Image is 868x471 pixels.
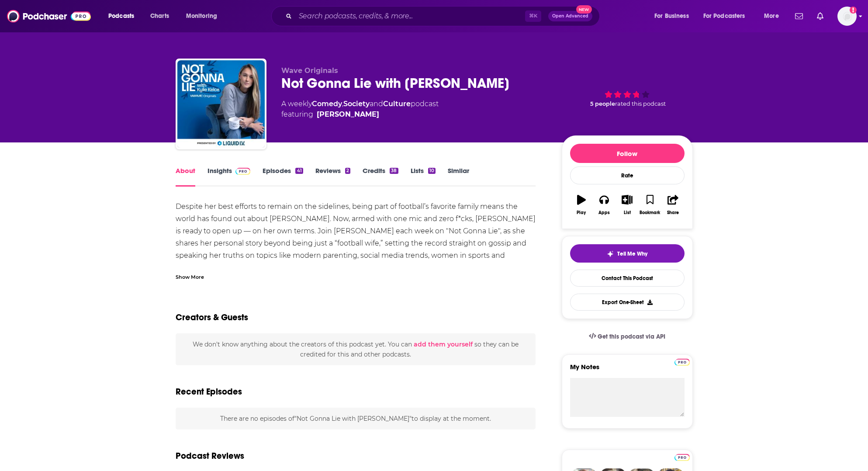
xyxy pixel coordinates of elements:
button: open menu [648,9,700,23]
a: Comedy [312,100,342,108]
div: Apps [598,210,610,215]
h2: Recent Episodes [176,386,242,397]
span: For Business [654,10,689,22]
a: Show notifications dropdown [813,9,827,24]
button: Follow [570,144,685,163]
a: Pro website [674,357,690,366]
a: Episodes41 [263,166,303,187]
span: There are no episodes of "Not Gonna Lie with [PERSON_NAME]" to display at the moment. [220,415,491,423]
span: ⌘ K [525,10,541,22]
a: InsightsPodchaser Pro [207,166,251,187]
div: Search podcasts, credits, & more... [280,6,608,26]
a: Similar [448,166,469,187]
div: Despite her best efforts to remain on the sidelines, being part of football’s favorite family mea... [176,201,536,323]
div: List [624,210,631,215]
span: Monitoring [186,10,217,22]
span: Podcasts [108,10,134,22]
span: More [764,10,779,22]
svg: Add a profile image [850,7,857,14]
a: Credits38 [363,166,398,187]
button: Export One-Sheet [570,294,685,311]
div: 5 peoplerated this podcast [562,66,693,121]
a: About [176,166,195,187]
img: Not Gonna Lie with Kylie Kelce [177,60,265,148]
span: Wave Originals [281,66,338,75]
span: 5 people [590,100,615,107]
span: We don't know anything about the creators of this podcast yet . You can so they can be credited f... [193,340,519,358]
button: List [616,189,638,221]
div: Bookmark [640,210,660,215]
button: tell me why sparkleTell Me Why [570,244,685,263]
a: Charts [145,9,174,23]
h2: Creators & Guests [176,312,248,323]
div: 2 [345,168,350,174]
button: Bookmark [639,189,661,221]
div: Rate [570,166,685,184]
a: Show notifications dropdown [792,9,806,24]
div: 41 [295,168,303,174]
div: 10 [428,168,436,174]
span: , [342,100,343,108]
span: New [576,5,592,14]
a: Get this podcast via API [582,326,673,347]
button: open menu [102,9,145,23]
a: Lists10 [411,166,436,187]
label: My Notes [570,363,685,378]
img: User Profile [837,7,857,26]
a: Society [343,100,370,108]
span: Get this podcast via API [598,333,665,340]
button: Open AdvancedNew [548,11,592,21]
button: Show profile menu [837,7,857,26]
button: add them yourself [414,341,473,348]
span: Logged in as rowan.sullivan [837,7,857,26]
span: Charts [150,10,169,22]
button: Share [661,189,684,221]
div: Play [577,210,586,215]
button: open menu [180,9,228,23]
a: Reviews2 [315,166,350,187]
a: Culture [383,100,411,108]
span: Tell Me Why [617,250,647,257]
a: [PERSON_NAME] [317,109,379,120]
span: and [370,100,383,108]
a: Contact This Podcast [570,270,685,287]
h3: Podcast Reviews [176,450,244,461]
div: A weekly podcast [281,99,439,120]
span: Open Advanced [552,14,588,18]
img: Podchaser Pro [674,454,690,461]
button: open menu [758,9,790,23]
span: For Podcasters [703,10,745,22]
div: 38 [390,168,398,174]
img: Podchaser Pro [235,168,251,175]
span: featuring [281,109,439,120]
button: Apps [593,189,616,221]
button: open menu [698,9,758,23]
img: Podchaser - Follow, Share and Rate Podcasts [7,8,91,24]
img: tell me why sparkle [607,250,614,257]
div: Share [667,210,679,215]
img: Podchaser Pro [674,359,690,366]
input: Search podcasts, credits, & more... [295,9,525,23]
span: rated this podcast [615,100,666,107]
button: Play [570,189,593,221]
a: Pro website [674,453,690,461]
